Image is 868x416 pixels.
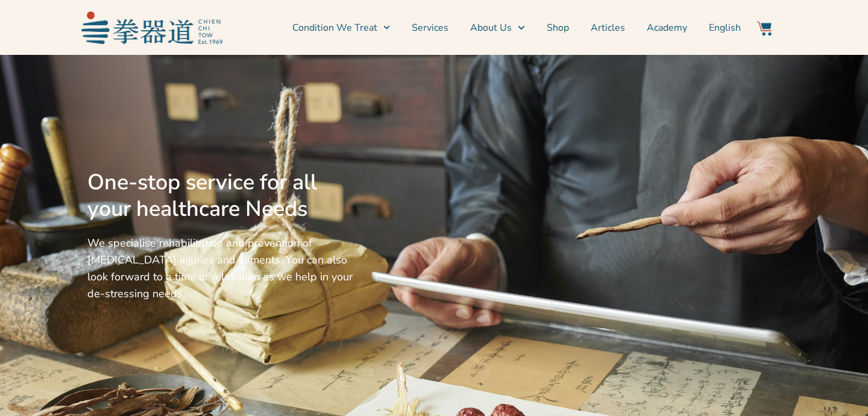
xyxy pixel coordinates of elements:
[757,21,772,36] img: Website Icon-03
[292,13,390,43] a: Condition We Treat
[709,13,741,43] a: English
[547,13,569,43] a: Shop
[412,13,448,43] a: Services
[87,169,357,222] h2: One-stop service for all your healthcare Needs
[87,235,357,302] p: We specialise rehabilitation and prevention of [MEDICAL_DATA] injuries and aliments. You can also...
[228,13,741,43] nav: Menu
[647,13,687,43] a: Academy
[591,13,625,43] a: Articles
[709,20,741,35] span: English
[470,13,524,43] a: About Us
